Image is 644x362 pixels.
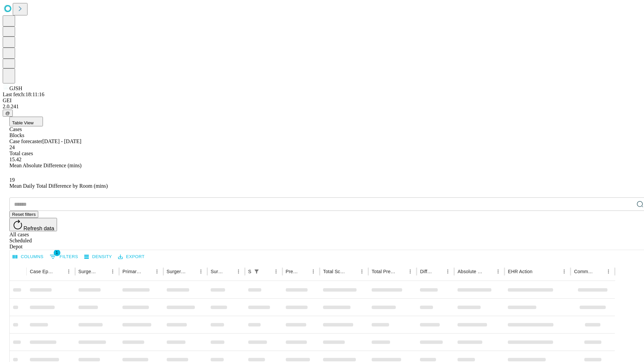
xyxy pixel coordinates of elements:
[9,150,33,156] span: Total cases
[23,226,54,231] span: Refresh data
[286,269,299,274] div: Predicted In Room Duration
[9,183,108,189] span: Mean Daily Total Difference by Room (mins)
[9,138,42,144] span: Case forecaster
[167,269,186,274] div: Surgery Name
[3,104,641,110] div: 2.0.241
[9,163,82,168] span: Mean Absolute Difference (mins)
[152,267,162,276] button: Menu
[99,267,108,276] button: Sort
[396,267,406,276] button: Sort
[187,267,196,276] button: Sort
[143,267,152,276] button: Sort
[64,267,73,276] button: Menu
[252,267,261,276] div: 1 active filter
[54,249,60,256] span: 1
[211,269,224,274] div: Surgery Date
[224,267,234,276] button: Sort
[122,269,142,274] div: Primary Service
[9,157,21,162] span: 15.42
[348,267,357,276] button: Sort
[12,212,36,217] span: Reset filters
[9,218,57,231] button: Refresh data
[508,269,532,274] div: EHR Action
[262,267,271,276] button: Sort
[493,267,503,276] button: Menu
[9,177,15,183] span: 19
[309,267,318,276] button: Menu
[30,269,54,274] div: Case Epic Id
[5,111,10,116] span: @
[559,267,569,276] button: Menu
[458,269,483,274] div: Absolute Difference
[271,267,281,276] button: Menu
[3,98,641,104] div: GEI
[420,269,433,274] div: Difference
[252,267,261,276] button: Show filters
[574,269,593,274] div: Comments
[9,117,43,126] button: Table View
[3,110,13,117] button: @
[12,120,34,125] span: Table View
[406,267,415,276] button: Menu
[116,252,146,262] button: Export
[108,267,117,276] button: Menu
[484,267,493,276] button: Sort
[196,267,206,276] button: Menu
[594,267,604,276] button: Sort
[83,252,114,262] button: Density
[3,92,44,97] span: Last fetch: 18:11:16
[604,267,613,276] button: Menu
[299,267,309,276] button: Sort
[357,267,367,276] button: Menu
[78,269,98,274] div: Surgeon Name
[55,267,64,276] button: Sort
[248,269,251,274] div: Scheduled In Room Duration
[48,251,80,262] button: Show filters
[323,269,347,274] div: Total Scheduled Duration
[443,267,452,276] button: Menu
[234,267,243,276] button: Menu
[11,252,45,262] button: Select columns
[9,144,15,150] span: 24
[533,267,542,276] button: Sort
[372,269,396,274] div: Total Predicted Duration
[434,267,443,276] button: Sort
[9,85,22,91] span: GJSH
[9,211,38,218] button: Reset filters
[42,138,81,144] span: [DATE] - [DATE]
